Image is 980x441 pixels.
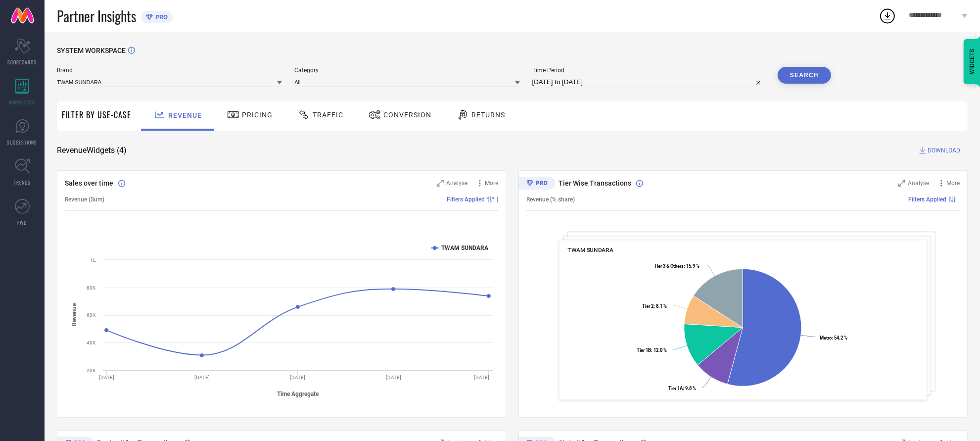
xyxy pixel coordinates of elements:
[294,67,519,74] span: Category
[820,335,848,341] text: : 54.2 %
[642,303,653,309] tspan: Tier 2
[637,348,651,353] tspan: Tier 1B
[313,111,343,119] span: Traffic
[57,146,127,155] span: Revenue Widgets ( 4 )
[99,375,114,380] text: [DATE]
[65,179,113,187] span: Sales over time
[87,340,96,345] text: 40K
[168,111,202,119] span: Revenue
[65,196,104,203] span: Revenue (Sum)
[559,179,631,187] span: Tier Wise Transactions
[526,196,575,203] span: Revenue (% share)
[668,386,696,391] text: : 9.8 %
[820,335,832,341] tspan: Metro
[71,303,78,326] tspan: Revenue
[946,180,960,187] span: More
[654,263,700,269] text: : 15.9 %
[437,180,444,187] svg: Zoom
[87,285,96,291] text: 80K
[668,386,683,391] tspan: Tier 1A
[642,303,667,309] text: : 8.1 %
[14,179,31,186] span: TRENDS
[9,98,36,106] span: WORKSPACE
[386,375,401,380] text: [DATE]
[441,245,489,251] text: TWAM SUNDARA
[8,58,37,66] span: SCORECARDS
[7,139,38,146] span: SUGGESTIONS
[532,76,765,88] input: Select time period
[447,196,485,203] span: Filters Applied
[532,67,765,74] span: Time Period
[485,180,498,187] span: More
[471,111,505,119] span: Returns
[18,219,27,226] span: FWD
[654,263,684,269] tspan: Tier 3 & Others
[242,111,273,119] span: Pricing
[153,13,168,21] span: PRO
[637,348,667,353] text: : 12.0 %
[879,7,896,25] div: Open download list
[908,196,946,203] span: Filters Applied
[383,111,431,119] span: Conversion
[87,368,96,373] text: 20K
[87,312,96,318] text: 60K
[194,375,210,380] text: [DATE]
[290,375,306,380] text: [DATE]
[57,47,126,54] span: SYSTEM WORKSPACE
[277,391,319,397] tspan: Time Aggregate
[778,67,831,84] button: Search
[62,109,131,121] span: Filter By Use-Case
[446,180,467,187] span: Analyse
[568,246,613,253] span: TWAM SUNDARA
[57,6,136,26] span: Partner Insights
[958,196,960,203] span: |
[518,177,555,192] div: Premium
[57,67,282,74] span: Brand
[474,375,489,380] text: [DATE]
[908,180,929,187] span: Analyse
[928,146,960,155] span: DOWNLOAD
[898,180,905,187] svg: Zoom
[90,257,96,263] text: 1L
[497,196,498,203] span: |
